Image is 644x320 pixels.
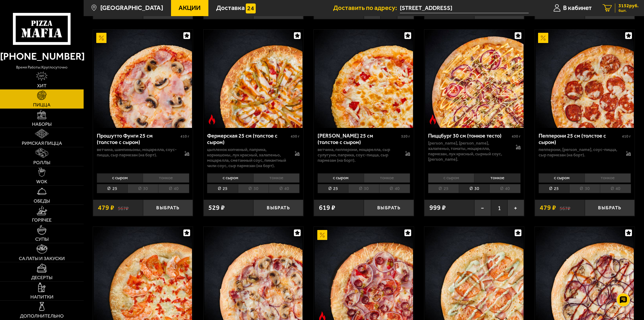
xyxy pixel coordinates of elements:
li: 30 [127,184,158,193]
div: [PERSON_NAME] 25 см (толстое с сыром) [318,133,400,146]
li: 30 [348,184,379,193]
li: с сыром [428,173,474,183]
span: Наборы [32,122,52,127]
span: Хит [37,84,47,88]
a: Острое блюдоПиццбург 30 см (тонкое тесто) [424,30,524,128]
span: Пицца [33,103,51,107]
span: 479 ₽ [98,204,114,211]
li: 25 [207,184,238,193]
span: 430 г [512,134,521,139]
a: Острое блюдоФермерская 25 см (толстое с сыром) [204,30,303,128]
li: 30 [238,184,269,193]
div: Фермерская 25 см (толстое с сыром) [207,133,289,146]
img: Фермерская 25 см (толстое с сыром) [204,30,303,128]
button: Выбрать [143,200,193,216]
li: 40 [600,184,631,193]
div: Пиццбург 30 см (тонкое тесто) [428,133,510,139]
img: Прошутто Формаджио 25 см (толстое с сыром) [315,30,413,128]
button: − [474,200,491,216]
span: Доставка [216,5,245,11]
li: 25 [539,184,569,193]
span: Салаты и закуски [19,256,65,261]
p: цыпленок копченый, паприка, корнишоны, лук красный, халапеньо, моцарелла, сметанный соус, пикантн... [207,147,288,168]
img: Пиццбург 30 см (тонкое тесто) [425,30,523,128]
p: ветчина, шампиньоны, моцарелла, соус-пицца, сыр пармезан (на борт). [97,147,178,158]
s: 567 ₽ [560,204,570,211]
span: Дополнительно [20,314,64,319]
span: 999 ₽ [429,204,446,211]
span: 1 [380,3,397,19]
span: Доставить по адресу: [333,5,400,11]
span: 479 ₽ [540,204,556,211]
button: + [507,200,524,216]
input: Ваш адрес доставки [400,3,529,13]
img: Акционный [96,33,106,43]
span: WOK [36,179,47,184]
span: Десерты [31,275,52,280]
span: Акции [179,5,201,11]
span: Обеды [34,199,50,204]
div: Прошутто Фунги 25 см (толстое с сыром) [97,133,179,146]
li: 40 [269,184,300,193]
li: с сыром [318,173,364,183]
a: АкционныйПрошутто Фунги 25 см (толстое с сыром) [93,30,193,128]
img: Острое блюдо [428,114,438,124]
span: Римская пицца [22,141,62,146]
li: 40 [379,184,410,193]
li: 25 [318,184,348,193]
div: Пепперони 25 см (толстое с сыром) [539,133,621,146]
button: Выбрать [585,200,635,216]
p: пепперони, [PERSON_NAME], соус-пицца, сыр пармезан (на борт). [539,147,620,158]
li: тонкое [143,173,189,183]
span: Супы [35,237,49,242]
li: с сыром [539,173,585,183]
li: с сыром [207,173,253,183]
button: + [397,3,414,19]
li: 25 [97,184,127,193]
span: проспект Энгельса, 28 [400,3,529,13]
span: В кабинет [563,5,592,11]
span: 529 ₽ [208,204,225,211]
li: тонкое [474,173,520,183]
li: тонкое [585,173,631,183]
li: 25 [428,184,459,193]
span: [GEOGRAPHIC_DATA] [100,5,163,11]
img: Прошутто Фунги 25 см (толстое с сыром) [94,30,192,128]
img: Акционный [317,230,327,240]
li: 30 [569,184,600,193]
a: Прошутто Формаджио 25 см (толстое с сыром) [314,30,414,128]
s: 567 ₽ [118,204,129,211]
li: тонкое [253,173,300,183]
img: Пепперони 25 см (толстое с сыром) [536,30,634,128]
span: Напитки [30,295,54,300]
img: Акционный [538,33,548,43]
span: 6 шт. [618,9,639,13]
button: Выбрать [253,200,303,216]
p: ветчина, пепперони, моцарелла, сыр сулугуни, паприка, соус-пицца, сыр пармезан (на борт). [318,147,399,163]
span: 430 г [291,134,300,139]
li: 40 [158,184,189,193]
span: Роллы [33,160,50,165]
img: Острое блюдо [207,114,217,124]
li: 40 [489,184,520,193]
button: Выбрать [364,200,414,216]
span: 3152 руб. [618,3,639,8]
span: Горячее [32,218,52,223]
li: 30 [459,184,489,193]
li: тонкое [364,173,410,183]
a: АкционныйПепперони 25 см (толстое с сыром) [535,30,635,128]
span: 410 г [622,134,631,139]
img: 15daf4d41897b9f0e9f617042186c801.svg [246,3,256,13]
span: 1 [491,200,508,216]
span: 520 г [401,134,410,139]
p: [PERSON_NAME], [PERSON_NAME], халапеньо, томаты, моцарелла, пармезан, лук красный, сырный соус, [... [428,141,509,162]
li: с сыром [97,173,143,183]
span: 410 г [180,134,189,139]
button: − [364,3,380,19]
span: 619 ₽ [319,204,335,211]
